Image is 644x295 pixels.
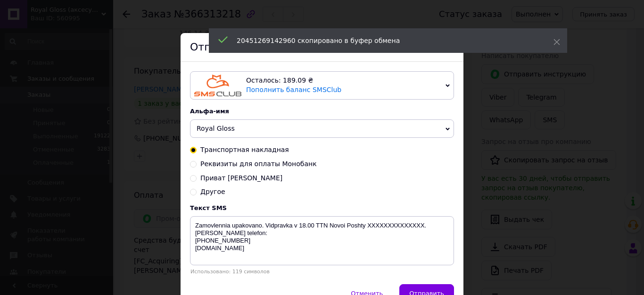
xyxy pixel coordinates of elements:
div: Осталось: 189.09 ₴ [246,76,442,85]
span: Приват [PERSON_NAME] [200,174,282,182]
textarea: Zamovlennia upakovano. Vidpravka v 18.00 TTN Novoi Poshty XXXXXXXXXXXXXX. [PERSON_NAME] telefon: ... [190,216,454,265]
span: Другое [200,188,225,195]
a: Пополнить баланс SMSClub [246,86,341,93]
div: Использовано: 119 символов [190,269,454,275]
span: Royal Gloss [197,125,235,132]
span: Реквизиты для оплаты Монобанк [200,160,317,168]
span: Альфа-имя [190,108,229,115]
div: Отправка SMS [181,33,463,62]
div: 20451269142960 скопировано в буфер обмена [237,36,530,45]
span: Транспортная накладная [200,146,289,153]
div: Текст SMS [190,204,454,211]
